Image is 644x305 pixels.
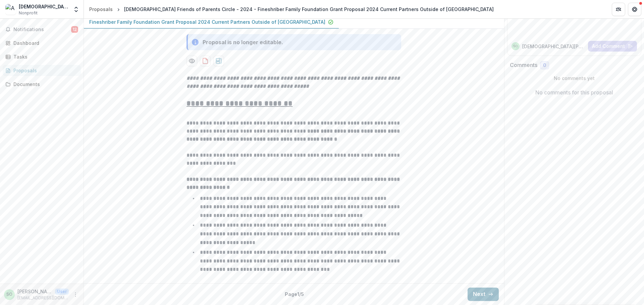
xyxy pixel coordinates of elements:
a: Proposals [3,65,81,76]
button: Partners [612,3,625,16]
p: [EMAIL_ADDRESS][DOMAIN_NAME] [17,295,69,301]
button: Next [468,288,499,301]
a: Dashboard [3,37,81,49]
div: Shiri Ourian [6,292,12,297]
button: Get Help [628,3,641,16]
button: download-proposal [213,56,224,66]
button: download-proposal [200,56,211,66]
div: Proposals [89,6,113,13]
a: Proposals [87,4,115,14]
button: Notifications12 [3,24,81,35]
button: Add Comment [588,41,637,52]
button: Open entity switcher [71,3,81,16]
nav: breadcrumb [87,4,496,14]
a: Tasks [3,51,81,62]
span: Notifications [13,27,71,32]
div: Proposals [13,67,75,74]
p: [DEMOGRAPHIC_DATA][PERSON_NAME] [522,43,586,50]
span: Nonprofit [19,10,38,16]
a: Documents [3,79,81,90]
div: Documents [13,81,75,88]
span: 0 [543,63,546,68]
div: Shiri Ourian [513,45,518,48]
button: Preview 1226e796-d801-4978-9559-656c400acf52-0.pdf [186,56,197,66]
div: Dashboard [13,40,75,47]
p: Page 1 / 5 [285,291,304,298]
img: American Friends of Parents Circle [5,4,16,15]
div: [DEMOGRAPHIC_DATA] Friends of Parents Circle - 2024 - Fineshriber Family Foundation Grant Proposa... [124,6,494,13]
button: More [71,291,79,299]
span: 12 [71,26,78,33]
div: [DEMOGRAPHIC_DATA] Friends of Parents Circle [19,3,69,10]
p: No comments yet [510,75,639,82]
p: Fineshriber Family Foundation Grant Proposal 2024 Current Partners Outside of [GEOGRAPHIC_DATA] [89,18,325,25]
div: Tasks [13,53,75,60]
p: [PERSON_NAME] [17,288,52,295]
h2: Comments [510,62,537,68]
p: User [55,289,69,295]
div: Proposal is no longer editable. [203,38,283,46]
p: No comments for this proposal [535,88,613,96]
